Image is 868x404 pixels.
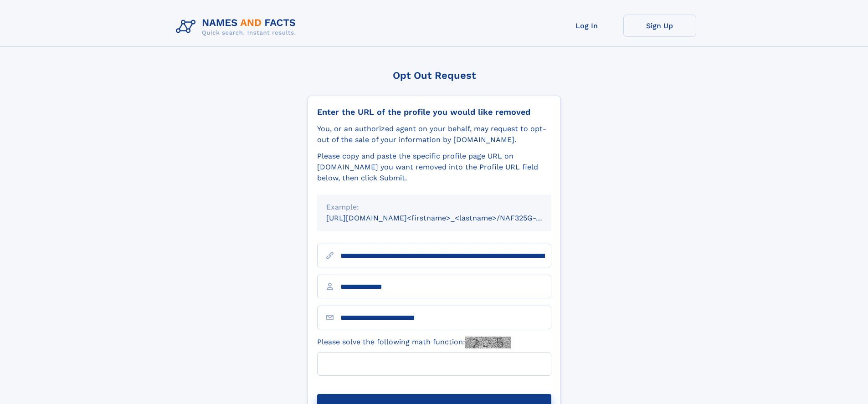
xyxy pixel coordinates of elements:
div: Opt Out Request [308,70,561,81]
label: Please solve the following math function: [317,337,511,348]
small: [URL][DOMAIN_NAME]<firstname>_<lastname>/NAF325G-xxxxxxxx [326,214,569,222]
a: Sign Up [623,15,696,37]
img: Logo Names and Facts [172,15,303,39]
div: Please copy and paste the specific profile page URL on [DOMAIN_NAME] you want removed into the Pr... [317,151,551,184]
a: Log In [550,15,623,37]
div: Example: [326,202,542,213]
div: You, or an authorized agent on your behalf, may request to opt-out of the sale of your informatio... [317,123,551,145]
div: Enter the URL of the profile you would like removed [317,107,551,117]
